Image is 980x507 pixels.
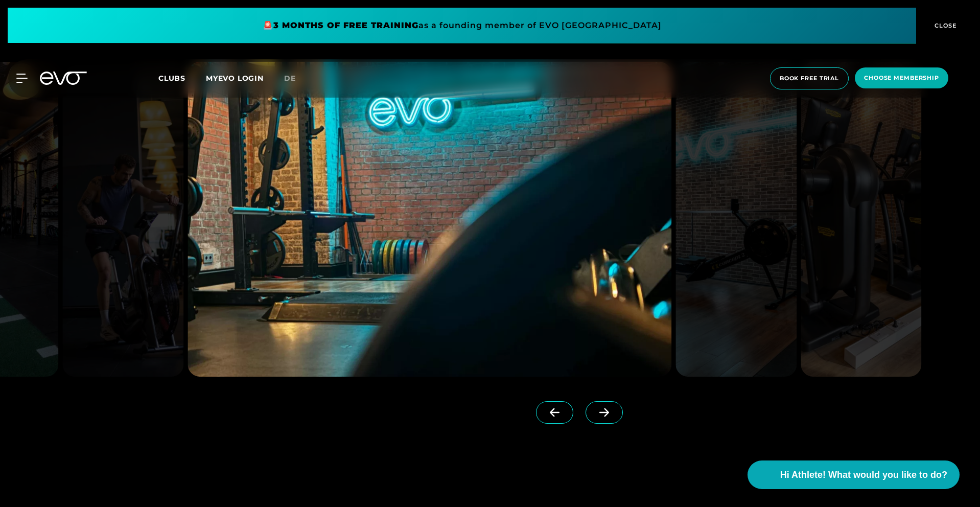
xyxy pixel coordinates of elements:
[284,73,308,84] a: de
[188,62,671,377] img: evofitness
[852,67,951,89] a: choose membership
[206,74,264,83] a: MYEVO LOGIN
[767,67,852,89] a: book free trial
[748,460,960,489] button: Hi Athlete! What would you like to do?
[780,74,839,83] span: book free trial
[284,74,296,83] span: de
[158,74,185,83] span: Clubs
[780,468,947,482] span: Hi Athlete! What would you like to do?
[801,62,922,377] img: evofitness
[916,8,972,43] button: CLOSE
[675,62,797,377] img: evofitness
[158,73,206,83] a: Clubs
[932,21,957,30] span: CLOSE
[62,62,183,377] img: evofitness
[864,74,939,82] span: choose membership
